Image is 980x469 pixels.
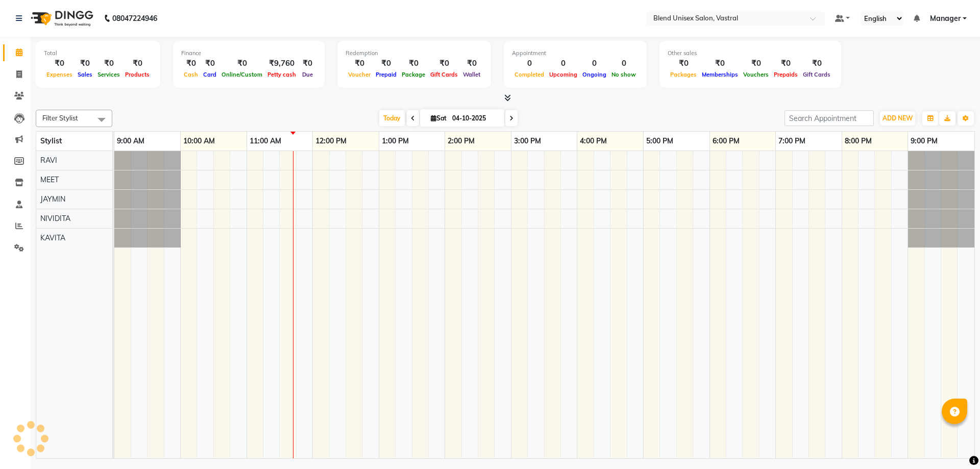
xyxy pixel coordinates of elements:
[512,71,547,78] span: Completed
[644,134,676,149] a: 5:00 PM
[181,58,201,69] div: ₹0
[265,71,299,78] span: Petty cash
[40,156,57,165] span: RAVI
[40,136,62,145] span: Stylist
[580,58,609,69] div: 0
[40,214,70,223] span: NIVIDITA
[40,194,65,204] span: JAYMIN
[201,58,219,69] div: ₹0
[577,134,609,149] a: 4:00 PM
[122,58,152,69] div: ₹0
[265,58,299,69] div: ₹9,760
[547,58,580,69] div: 0
[883,114,913,122] span: ADD NEW
[880,111,915,126] button: ADD NEW
[668,49,833,58] div: Other sales
[668,58,699,69] div: ₹0
[741,71,771,78] span: Vouchers
[219,71,265,78] span: Online/Custom
[668,71,699,78] span: Packages
[373,58,399,69] div: ₹0
[299,58,316,69] div: ₹0
[219,58,265,69] div: ₹0
[449,111,500,126] input: 2025-10-04
[122,71,152,78] span: Products
[42,114,78,122] span: Filter Stylist
[741,58,771,69] div: ₹0
[399,71,428,78] span: Package
[247,134,284,149] a: 11:00 AM
[399,58,428,69] div: ₹0
[785,110,874,126] input: Search Appointment
[428,114,449,122] span: Sat
[313,134,349,149] a: 12:00 PM
[112,4,157,33] b: 08047224946
[930,13,961,24] span: Manager
[95,71,122,78] span: Services
[346,71,373,78] span: Voucher
[428,71,460,78] span: Gift Cards
[26,4,96,33] img: logo
[40,233,65,242] span: KAVITA
[460,71,483,78] span: Wallet
[75,58,95,69] div: ₹0
[181,71,201,78] span: Cash
[908,134,940,149] a: 9:00 PM
[800,58,833,69] div: ₹0
[428,58,460,69] div: ₹0
[547,71,580,78] span: Upcoming
[40,175,59,184] span: MEET
[842,134,874,149] a: 8:00 PM
[201,71,219,78] span: Card
[699,58,741,69] div: ₹0
[379,110,405,126] span: Today
[95,58,122,69] div: ₹0
[511,134,544,149] a: 3:00 PM
[800,71,833,78] span: Gift Cards
[710,134,742,149] a: 6:00 PM
[771,71,800,78] span: Prepaids
[181,134,217,149] a: 10:00 AM
[445,134,477,149] a: 2:00 PM
[460,58,483,69] div: ₹0
[300,71,315,78] span: Due
[346,58,373,69] div: ₹0
[379,134,411,149] a: 1:00 PM
[699,71,741,78] span: Memberships
[512,49,639,58] div: Appointment
[609,58,639,69] div: 0
[580,71,609,78] span: Ongoing
[44,71,75,78] span: Expenses
[114,134,147,149] a: 9:00 AM
[771,58,800,69] div: ₹0
[346,49,483,58] div: Redemption
[609,71,639,78] span: No show
[75,71,95,78] span: Sales
[373,71,399,78] span: Prepaid
[512,58,547,69] div: 0
[181,49,316,58] div: Finance
[776,134,808,149] a: 7:00 PM
[44,58,75,69] div: ₹0
[44,49,152,58] div: Total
